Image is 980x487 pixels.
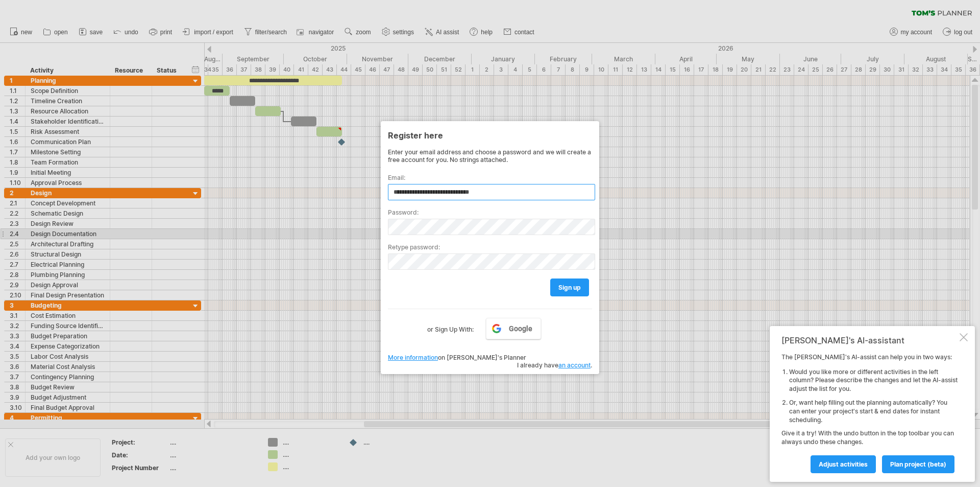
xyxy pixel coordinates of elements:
[781,353,958,473] div: The [PERSON_NAME]'s AI-assist can help you in two ways: Give it a try! With the undo button in th...
[388,354,526,361] span: on [PERSON_NAME]'s Planner
[819,460,868,468] span: Adjust activities
[388,174,592,181] label: Email:
[558,284,581,291] span: sign up
[781,335,958,345] div: [PERSON_NAME]'s AI-assistant
[388,126,592,144] div: Register here
[388,354,438,361] a: More information
[486,318,541,339] a: Google
[388,148,592,164] div: Enter your email address and choose a password and we will create a free account for you. No stri...
[789,368,958,393] li: Would you like more or different activities in the left column? Please describe the changes and l...
[509,324,532,333] span: Google
[517,361,592,369] span: I already have .
[811,455,876,473] a: Adjust activities
[882,455,954,473] a: plan project (beta)
[388,208,592,216] label: Password:
[558,361,591,369] a: an account
[890,460,946,468] span: plan project (beta)
[427,318,474,335] label: or Sign Up With:
[789,399,958,424] li: Or, want help filling out the planning automatically? You can enter your project's start & end da...
[388,243,592,251] label: Retype password:
[550,279,589,296] a: sign up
